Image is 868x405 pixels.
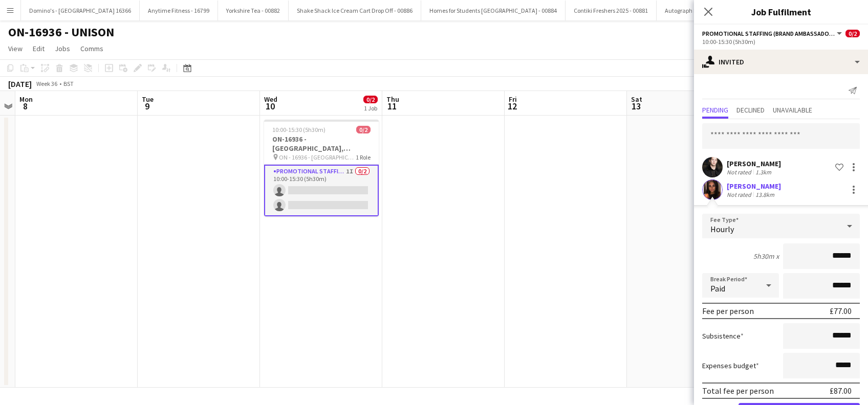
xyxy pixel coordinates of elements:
span: View [8,44,23,53]
span: Unavailable [773,106,812,114]
span: 10:00-15:30 (5h30m) [272,126,325,133]
div: £87.00 [830,386,852,396]
div: 10:00-15:30 (5h30m) [702,38,860,46]
a: View [4,42,27,55]
div: Not rated [727,168,753,176]
div: Fee per person [702,306,754,316]
span: 0/2 [356,126,371,133]
label: Expenses budget [702,361,759,370]
span: ON - 16936 - [GEOGRAPHIC_DATA], [GEOGRAPHIC_DATA] [279,153,356,161]
span: Comms [80,44,103,53]
span: Promotional Staffing (Brand Ambassadors) [702,30,835,37]
h3: Job Fulfilment [694,5,868,18]
span: Jobs [55,44,70,53]
div: Invited [694,50,868,74]
span: 13 [630,100,642,112]
span: 1 Role [356,153,371,161]
div: 5h30m x [753,252,779,261]
span: Pending [702,106,728,114]
a: Jobs [51,42,74,55]
div: [DATE] [8,79,32,89]
span: Fri [509,95,517,104]
span: Wed [264,95,277,104]
button: Shake Shack Ice Cream Cart Drop Off - 00886 [289,1,421,20]
a: Comms [76,42,107,55]
h1: ON-16936 - UNISON [8,25,114,40]
span: 8 [18,100,33,112]
div: 1 Job [364,104,377,112]
button: Anytime Fitness - 16799 [140,1,218,20]
span: Week 36 [34,80,59,87]
span: Thu [386,95,399,104]
span: Declined [736,106,765,114]
span: Hourly [710,224,734,234]
h3: ON-16936 - [GEOGRAPHIC_DATA], [GEOGRAPHIC_DATA] [264,134,379,153]
div: £77.00 [830,306,852,316]
span: 10 [263,100,277,112]
span: Tue [142,95,154,104]
div: Total fee per person [702,386,774,396]
button: Yorkshire Tea - 00882 [218,1,289,20]
span: 11 [385,100,399,112]
button: Homes for Students [GEOGRAPHIC_DATA] - 00884 [421,1,566,20]
app-job-card: 10:00-15:30 (5h30m)0/2ON-16936 - [GEOGRAPHIC_DATA], [GEOGRAPHIC_DATA] ON - 16936 - [GEOGRAPHIC_DA... [264,120,379,216]
label: Subsistence [702,331,744,341]
div: BST [63,80,74,87]
div: [PERSON_NAME] [727,182,781,191]
button: Contiki Freshers 2025 - 00881 [566,1,657,20]
div: Not rated [727,191,753,198]
span: 0/2 [845,30,860,37]
button: Promotional Staffing (Brand Ambassadors) [702,30,843,37]
div: 13.8km [753,191,776,198]
span: 9 [140,100,154,112]
app-card-role: Promotional Staffing (Brand Ambassadors)1I0/210:00-15:30 (5h30m) [264,165,379,216]
span: Edit [33,44,45,53]
span: 12 [507,100,517,112]
div: 1.3km [753,168,773,176]
span: Sat [631,95,642,104]
button: Autograph Dental Cambridge - 16724 [657,1,770,20]
button: Domino's - [GEOGRAPHIC_DATA] 16366 [21,1,140,20]
div: [PERSON_NAME] [727,159,781,168]
span: Paid [710,283,725,294]
span: Mon [19,95,33,104]
a: Edit [29,42,49,55]
span: 0/2 [363,96,378,103]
